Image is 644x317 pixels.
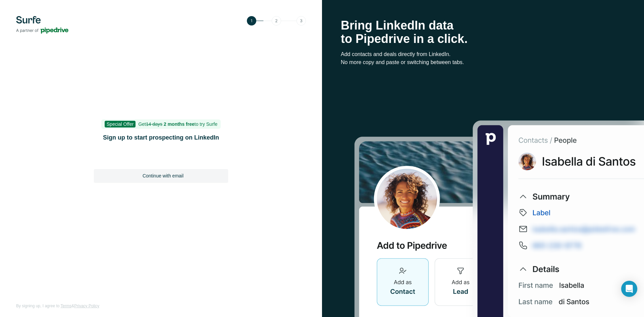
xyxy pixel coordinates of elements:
p: Add contacts and deals directly from LinkedIn. [341,50,625,58]
p: No more copy and paste or switching between tabs. [341,58,625,66]
span: Special Offer [105,121,136,127]
span: Continue with email [143,172,183,179]
span: By signing up, I agree to [16,304,59,308]
h1: Sign up to start prospecting on LinkedIn [94,133,228,142]
div: Open Intercom Messenger [621,281,637,297]
iframe: Sign in with Google Button [91,151,231,166]
a: Privacy Policy [74,304,99,308]
span: Get to try Surfe [138,121,217,127]
img: Step 1 [247,16,306,25]
img: Surfe Stock Photo - Selling good vibes [354,120,644,317]
b: 2 months free [164,121,195,127]
s: 14 days [146,121,162,127]
span: & [71,304,74,308]
h1: Bring LinkedIn data to Pipedrive in a click. [341,19,625,46]
a: Terms [61,304,72,308]
img: Surfe's logo [16,16,68,34]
